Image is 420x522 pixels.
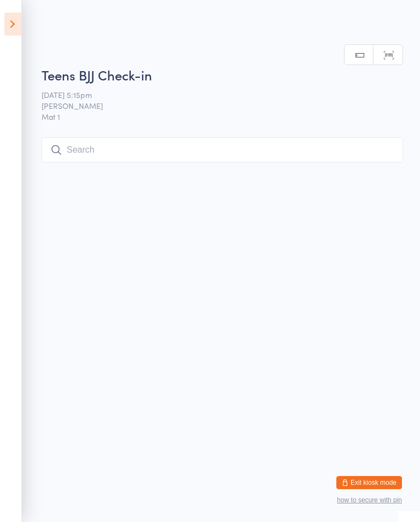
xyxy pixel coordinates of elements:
[42,100,386,111] span: [PERSON_NAME]
[42,137,403,163] input: Search
[42,66,403,84] h2: Teens BJJ Check-in
[336,476,402,489] button: Exit kiosk mode
[337,496,402,504] button: how to secure with pin
[42,111,403,122] span: Mat 1
[42,89,386,100] span: [DATE] 5:15pm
